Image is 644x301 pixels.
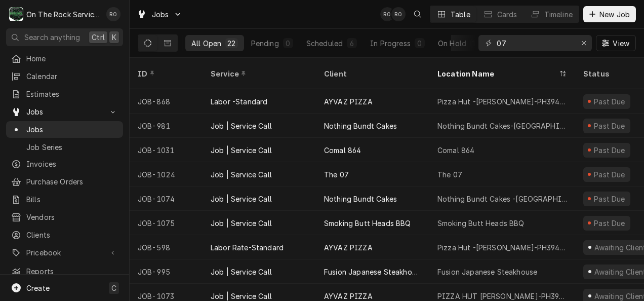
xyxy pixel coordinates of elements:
span: Purchase Orders [26,176,118,187]
div: RO [380,7,394,21]
div: Fusion Japanese Steakhouse [324,267,421,277]
span: Jobs [152,9,169,20]
div: 12 [472,38,479,49]
div: Location Name [437,68,557,79]
span: Estimates [26,89,118,99]
div: JOB-1031 [130,138,203,162]
div: On The Rock Services [26,9,101,20]
a: Go to Pricebook [6,244,123,261]
span: Home [26,53,118,64]
div: Job | Service Call [211,145,272,156]
div: Comal 864 [324,145,361,156]
a: Invoices [6,156,123,172]
span: New Job [597,9,632,20]
div: Job | Service Call [211,169,272,180]
a: Bills [6,191,123,208]
button: Open search [410,6,426,22]
div: Timeline [544,9,573,20]
span: View [611,38,631,49]
div: Job | Service Call [211,218,272,229]
div: Past Due [593,169,627,180]
button: New Job [583,6,636,22]
div: JOB-598 [130,235,203,259]
button: View [596,35,636,51]
a: Reports [6,263,123,280]
div: The 07 [324,169,349,180]
div: RO [391,7,406,21]
div: JOB-868 [130,89,203,114]
span: Jobs [26,124,118,135]
a: Go to Jobs [6,103,123,120]
span: C [111,283,116,293]
div: Smoking Butt Heads BBQ [324,218,411,229]
div: 0 [417,38,423,49]
button: Search anythingCtrlK [6,28,123,46]
span: Search anything [24,32,80,43]
span: Clients [26,230,118,240]
a: Home [6,50,123,67]
div: Labor -Standard [211,96,267,107]
div: Scheduled [306,38,343,49]
div: 22 [227,38,235,49]
span: Bills [26,194,118,205]
div: Nothing Bundt Cakes [324,121,397,131]
div: RO [106,7,120,21]
div: Pending [251,38,279,49]
span: Job Series [26,142,118,153]
div: The 07 [437,169,462,180]
div: Past Due [593,145,627,156]
a: Clients [6,227,123,243]
div: Pizza Hut -[PERSON_NAME]-PH39407 [437,242,567,253]
div: Smoking Butt Heads BBQ [437,218,525,229]
div: Job | Service Call [211,267,272,277]
div: JOB-1075 [130,211,203,235]
div: Client [324,68,419,79]
div: JOB-995 [130,259,203,284]
div: Past Due [593,96,627,107]
div: Rich Ortega's Avatar [380,7,394,21]
div: JOB-981 [130,114,203,138]
span: Pricebook [26,247,103,258]
div: Comal 864 [437,145,474,156]
div: Service [211,68,306,79]
div: AYVAZ PIZZA [324,96,373,107]
span: Reports [26,266,118,277]
a: Jobs [6,121,123,138]
div: Nothing Bundt Cakes -[GEOGRAPHIC_DATA] [437,194,567,204]
span: Create [26,284,50,292]
div: JOB-1074 [130,186,203,211]
div: 6 [349,38,355,49]
div: Job | Service Call [211,194,272,204]
div: Rich Ortega's Avatar [106,7,120,21]
span: Vendors [26,212,118,222]
div: Past Due [593,194,627,204]
span: Jobs [26,106,103,117]
div: ID [138,68,192,79]
span: Ctrl [92,32,105,43]
div: Table [451,9,470,20]
a: Estimates [6,86,123,102]
div: Nothing Bundt Cakes [324,194,397,204]
a: Calendar [6,68,123,85]
button: Erase input [576,35,592,51]
div: Past Due [593,121,627,131]
div: Labor Rate-Standard [211,242,284,253]
a: Vendors [6,209,123,225]
div: In Progress [370,38,411,49]
div: 0 [285,38,291,49]
div: O [9,7,23,21]
span: Invoices [26,159,118,169]
div: Job | Service Call [211,121,272,131]
div: Fusion Japanese Steakhouse [437,267,537,277]
div: Rich Ortega's Avatar [391,7,406,21]
div: On Hold [438,38,466,49]
span: K [112,32,116,43]
span: Calendar [26,71,118,82]
div: AYVAZ PIZZA [324,242,373,253]
div: Cards [497,9,517,20]
a: Purchase Orders [6,173,123,190]
a: Job Series [6,139,123,156]
div: All Open [191,38,221,49]
div: Past Due [593,218,627,229]
a: Go to Jobs [133,6,186,23]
